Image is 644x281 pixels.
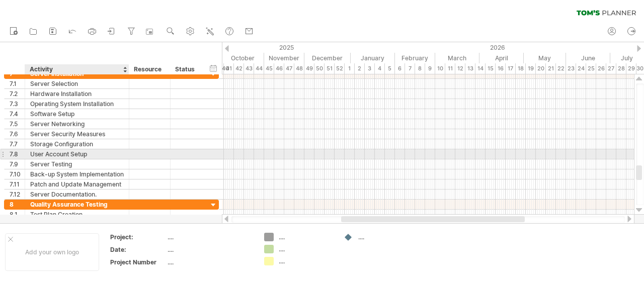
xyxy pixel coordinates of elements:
[626,63,636,74] div: 29
[10,109,25,119] div: 7.4
[566,53,610,63] div: June 2026
[385,63,395,74] div: 5
[479,53,524,63] div: April 2026
[30,159,124,169] div: Server Testing
[30,64,123,74] div: Activity
[279,245,334,253] div: ....
[415,63,425,74] div: 8
[10,169,25,179] div: 7.10
[455,63,465,74] div: 12
[30,169,124,179] div: Back-up System Implementation
[30,190,124,199] div: Server Documentation.
[30,89,124,99] div: Hardware Installation
[175,64,197,74] div: Status
[10,119,25,129] div: 7.5
[284,63,294,74] div: 47
[536,63,546,74] div: 20
[10,79,25,88] div: 7.1
[465,63,475,74] div: 13
[365,63,375,74] div: 3
[274,63,284,74] div: 46
[506,63,516,74] div: 17
[524,53,566,63] div: May 2026
[486,63,496,74] div: 15
[30,99,124,109] div: Operating System Installation
[30,149,124,159] div: User Account Setup
[30,119,124,129] div: Server Networking
[264,53,304,63] div: November 2025
[355,63,365,74] div: 2
[10,210,25,219] div: 8.1
[254,63,264,74] div: 44
[516,63,526,74] div: 18
[325,63,335,74] div: 51
[304,53,351,63] div: December 2025
[30,210,124,219] div: Test Plan Creation
[616,63,626,74] div: 28
[10,179,25,189] div: 7.11
[10,159,25,169] div: 7.9
[30,129,124,139] div: Server Security Measures
[30,179,124,189] div: Patch and Update Management
[279,233,334,241] div: ....
[10,200,25,209] div: 8
[30,139,124,149] div: Storage Configuration
[435,63,445,74] div: 10
[496,63,506,74] div: 16
[314,63,325,74] div: 50
[279,257,334,265] div: ....
[425,63,435,74] div: 9
[435,53,479,63] div: March 2026
[345,63,355,74] div: 1
[110,245,166,254] div: Date:
[358,233,413,241] div: ....
[566,63,576,74] div: 23
[335,63,345,74] div: 52
[375,63,385,74] div: 4
[10,190,25,199] div: 7.12
[30,200,124,209] div: Quality Assurance Testing
[30,109,124,119] div: Software Setup
[264,63,274,74] div: 45
[395,63,405,74] div: 6
[526,63,536,74] div: 19
[30,79,124,88] div: Server Selection
[10,99,25,109] div: 7.3
[10,129,25,139] div: 7.6
[556,63,566,74] div: 22
[168,258,252,266] div: ....
[5,233,99,271] div: Add your own logo
[110,233,166,241] div: Project:
[546,63,556,74] div: 21
[576,63,586,74] div: 24
[168,233,252,241] div: ....
[218,53,264,63] div: October 2025
[596,63,606,74] div: 26
[606,63,616,74] div: 27
[445,63,455,74] div: 11
[10,139,25,149] div: 7.7
[405,63,415,74] div: 7
[234,63,244,74] div: 42
[304,63,314,74] div: 49
[395,53,435,63] div: February 2026
[10,89,25,99] div: 7.2
[134,64,165,74] div: Resource
[586,63,596,74] div: 25
[168,245,252,254] div: ....
[351,53,395,63] div: January 2026
[110,258,166,266] div: Project Number
[475,63,486,74] div: 14
[224,63,234,74] div: 41
[294,63,304,74] div: 48
[10,149,25,159] div: 7.8
[244,63,254,74] div: 43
